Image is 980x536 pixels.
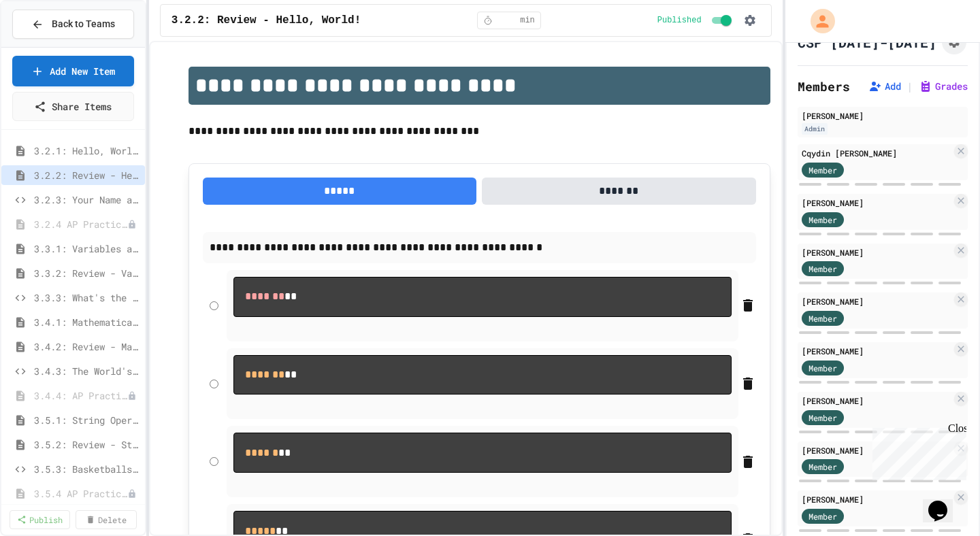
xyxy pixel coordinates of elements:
[34,486,127,501] span: 3.5.4 AP Practice - String Manipulation
[796,5,838,37] div: My Account
[906,78,913,95] span: |
[808,312,837,324] span: Member
[808,214,837,226] span: Member
[34,388,127,403] span: 3.4.4: AP Practice - Arithmetic Operators
[34,290,140,305] span: 3.3.3: What's the Type?
[798,77,850,96] h2: Members
[923,482,966,522] iframe: chat widget
[12,92,134,121] a: Share Items
[868,80,901,93] button: Add
[34,413,140,427] span: 3.5.1: String Operators
[34,144,140,158] span: 3.2.1: Hello, World!
[802,395,951,407] div: [PERSON_NAME]
[802,493,951,505] div: [PERSON_NAME]
[808,164,837,176] span: Member
[34,364,140,378] span: 3.4.3: The World's Worst Farmers Market
[34,192,140,207] span: 3.2.3: Your Name and Favorite Movie
[919,80,968,93] button: Grades
[34,437,140,452] span: 3.5.2: Review - String Operators
[76,510,136,529] a: Delete
[10,510,70,529] a: Publish
[808,362,837,374] span: Member
[657,15,702,26] span: Published
[127,220,137,229] div: Unpublished
[802,197,951,209] div: [PERSON_NAME]
[802,345,951,357] div: [PERSON_NAME]
[171,12,361,29] span: 3.2.2: Review - Hello, World!
[808,263,837,275] span: Member
[802,444,951,456] div: [PERSON_NAME]
[802,110,964,122] div: [PERSON_NAME]
[34,217,127,231] span: 3.2.4 AP Practice - the DISPLAY Procedure
[802,147,951,159] div: Cqydin [PERSON_NAME]
[127,391,137,401] div: Unpublished
[34,462,140,476] span: 3.5.3: Basketballs and Footballs
[802,295,951,307] div: [PERSON_NAME]
[34,315,140,329] span: 3.4.1: Mathematical Operators
[808,412,837,424] span: Member
[657,12,734,29] div: Content is published and visible to students
[34,339,140,354] span: 3.4.2: Review - Mathematical Operators
[34,168,140,182] span: 3.2.2: Review - Hello, World!
[802,123,828,135] div: Admin
[34,241,140,256] span: 3.3.1: Variables and Data Types
[802,246,951,258] div: [PERSON_NAME]
[12,56,134,86] a: Add New Item
[52,17,115,31] span: Back to Teams
[808,510,837,522] span: Member
[12,10,134,39] button: Back to Teams
[808,460,837,473] span: Member
[127,489,137,499] div: Unpublished
[5,5,94,86] div: Chat with us now!Close
[34,266,140,280] span: 3.3.2: Review - Variables and Data Types
[520,15,535,26] span: min
[867,422,966,480] iframe: chat widget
